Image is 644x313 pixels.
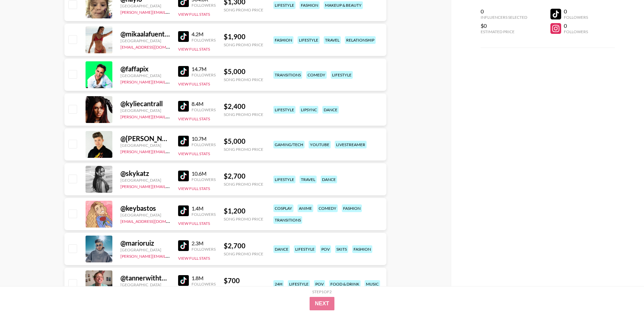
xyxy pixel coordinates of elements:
div: [GEOGRAPHIC_DATA] [120,178,170,183]
div: $ 5,000 [224,137,263,145]
div: fashion [342,204,362,212]
div: lipsync [300,106,318,114]
div: Song Promo Price [224,216,263,222]
div: Song Promo Price [224,7,263,12]
div: Followers [192,212,216,217]
a: [PERSON_NAME][EMAIL_ADDRESS][DOMAIN_NAME] [120,8,220,15]
img: TikTok [178,136,189,146]
div: 0 [564,8,588,15]
a: [PERSON_NAME][EMAIL_ADDRESS][DOMAIN_NAME] [120,113,220,119]
div: Song Promo Price [224,182,263,187]
div: 4.2M [192,31,216,38]
div: Followers [564,29,588,34]
div: @ skykatz [120,169,170,178]
div: @ marioruiz [120,239,170,247]
div: fashion [352,245,372,253]
div: lifestyle [273,176,296,183]
div: $ 2,700 [224,172,263,180]
div: pov [320,245,331,253]
div: music [365,280,380,288]
div: Followers [192,72,216,77]
div: 1.8M [192,275,216,281]
div: [GEOGRAPHIC_DATA] [120,212,170,217]
div: [GEOGRAPHIC_DATA] [120,73,170,78]
button: View Full Stats [178,81,210,86]
div: Followers [192,247,216,252]
img: TikTok [178,101,189,112]
div: lifestyle [288,280,310,288]
button: View Full Stats [178,47,210,52]
div: lifestyle [294,245,316,253]
div: lifestyle [273,106,296,114]
iframe: Drift Widget Chat Controller [610,279,636,305]
div: lifestyle [331,71,353,79]
a: [EMAIL_ADDRESS][DOMAIN_NAME] [120,217,188,224]
img: TikTok [178,66,189,77]
div: $0 [481,22,527,29]
div: 10.6M [192,170,216,177]
div: comedy [317,204,338,212]
a: [PERSON_NAME][EMAIL_ADDRESS][DOMAIN_NAME] [120,252,220,259]
div: @ tannerwiththe_tism [120,274,170,282]
button: View Full Stats [178,221,210,226]
button: View Full Stats [178,256,210,261]
div: 8.4M [192,101,216,107]
div: @ [PERSON_NAME] [120,134,170,143]
div: 0 [564,22,588,29]
button: View Full Stats [178,116,210,121]
div: $ 1,900 [224,33,263,41]
div: Song Promo Price [224,147,263,152]
div: anime [298,204,313,212]
a: [PERSON_NAME][EMAIL_ADDRESS][DOMAIN_NAME] [120,148,220,154]
div: [GEOGRAPHIC_DATA] [120,282,170,287]
div: dance [273,245,290,253]
div: makeup & beauty [324,1,363,9]
div: 2.3M [192,240,216,247]
div: fashion [273,36,293,44]
div: travel [300,176,317,183]
div: $ 2,700 [224,242,263,250]
div: 14.7M [192,66,216,72]
img: TikTok [178,171,189,181]
button: View Full Stats [178,186,210,191]
button: Next [310,297,335,310]
div: dance [321,176,337,183]
div: youtube [309,141,331,148]
div: Influencers Selected [481,15,527,20]
div: dance [322,106,339,114]
div: Followers [192,281,216,287]
div: $ 1,200 [224,207,263,215]
div: Followers [564,15,588,20]
div: food & drink [329,280,361,288]
div: $ 700 [224,276,263,285]
div: [GEOGRAPHIC_DATA] [120,3,170,8]
div: Followers [192,142,216,147]
div: lifestyle [273,1,296,9]
div: cosplay [273,204,293,212]
div: comedy [306,71,327,79]
div: Song Promo Price [224,112,263,117]
img: TikTok [178,275,189,286]
div: 10.7M [192,135,216,142]
div: 24h [273,280,284,288]
div: $ 2,400 [224,102,263,111]
a: [EMAIL_ADDRESS][DOMAIN_NAME] [120,43,188,50]
div: 0 [481,8,527,15]
div: @ kyliecantrall [120,100,170,108]
div: @ mikaalafuente_ [120,30,170,38]
div: gaming/tech [273,141,305,148]
div: Followers [192,38,216,43]
a: [PERSON_NAME][EMAIL_ADDRESS][DOMAIN_NAME] [120,78,220,84]
div: travel [324,36,341,44]
div: transitions [273,216,302,224]
div: Followers [192,3,216,8]
div: Followers [192,177,216,182]
img: TikTok [178,205,189,216]
div: @ faffapix [120,65,170,73]
div: Song Promo Price [224,77,263,82]
div: [GEOGRAPHIC_DATA] [120,108,170,113]
img: TikTok [178,31,189,42]
div: skits [335,245,348,253]
div: relationship [345,36,376,44]
div: $ 5,000 [224,67,263,76]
